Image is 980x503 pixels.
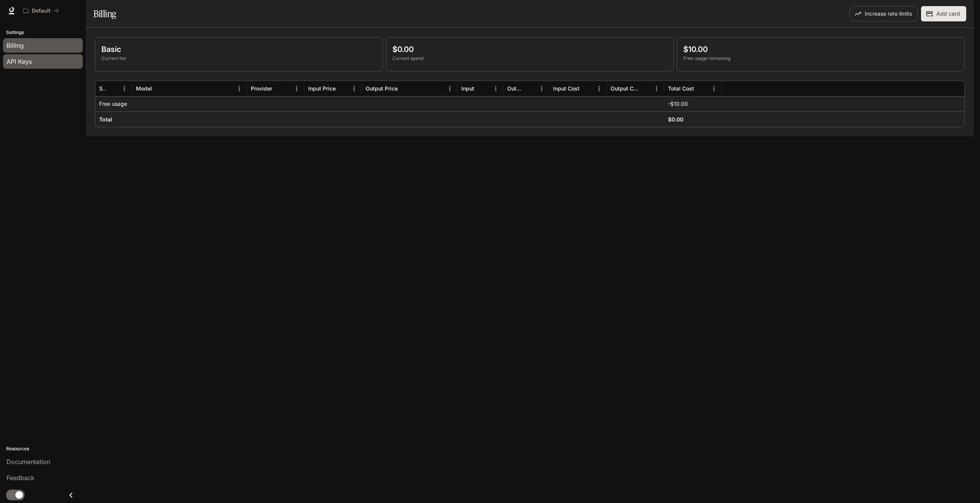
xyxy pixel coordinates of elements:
button: Menu [444,83,456,94]
button: Sort [273,83,284,94]
p: Free usage [99,100,127,108]
button: Sort [475,83,487,94]
button: Sort [639,83,651,94]
button: Sort [695,83,706,94]
button: Increase rate limits [849,6,918,21]
div: Output Cost [611,85,639,92]
p: -$10.00 [668,100,688,108]
h6: Total [99,116,112,123]
button: Menu [708,83,720,94]
p: Current tier [101,55,376,62]
div: Input Cost [553,85,580,92]
div: Service [99,85,106,92]
div: Input Price [308,85,336,92]
button: Add card [921,6,966,21]
button: Sort [580,83,592,94]
button: Sort [153,83,164,94]
button: Menu [651,83,662,94]
button: Sort [399,83,410,94]
button: Menu [536,83,547,94]
h6: $0.00 [668,116,683,123]
div: Input [461,85,474,92]
div: Output [507,85,524,92]
button: Menu [490,83,501,94]
button: Sort [107,83,119,94]
p: $0.00 [392,44,667,55]
div: Output Price [366,85,398,92]
p: Default [32,8,51,14]
button: Menu [291,83,302,94]
p: Basic [101,44,376,55]
button: Sort [524,83,536,94]
button: All workspaces [20,3,62,18]
button: Menu [348,83,360,94]
button: Menu [234,83,245,94]
p: Current spend [392,55,667,62]
button: Sort [336,83,348,94]
div: Total Cost [668,85,694,92]
button: Menu [593,83,605,94]
button: Menu [119,83,130,94]
div: Provider [251,85,272,92]
p: Free usage remaining [683,55,958,62]
h1: Billing [93,6,116,21]
p: $10.00 [683,44,958,55]
div: Model [136,85,152,92]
